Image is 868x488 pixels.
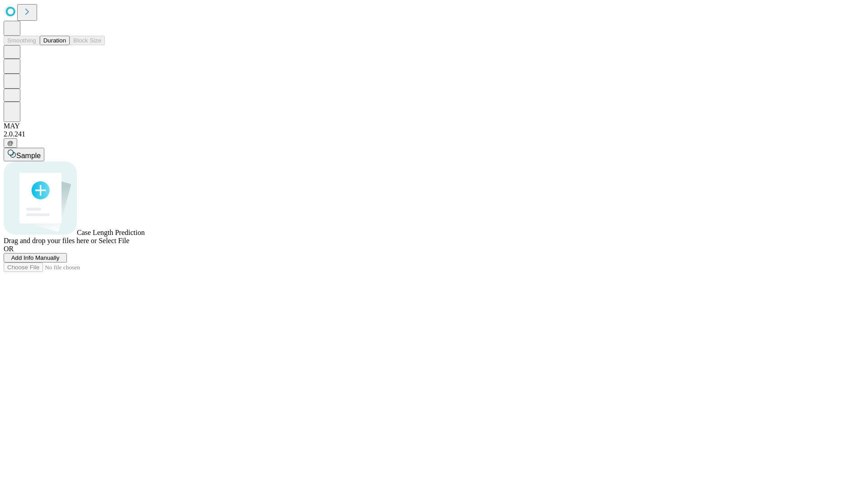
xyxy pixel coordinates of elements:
[4,130,864,138] div: 2.0.241
[70,36,105,45] button: Block Size
[4,245,14,253] span: OR
[40,36,70,45] button: Duration
[4,122,864,130] div: MAY
[4,36,40,45] button: Smoothing
[99,237,129,244] span: Select File
[77,229,145,236] span: Case Length Prediction
[4,237,97,244] span: Drag and drop your files here or
[11,254,60,261] span: Add Info Manually
[7,140,14,146] span: @
[4,138,17,148] button: @
[4,148,44,161] button: Sample
[16,152,41,160] span: Sample
[4,253,67,263] button: Add Info Manually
